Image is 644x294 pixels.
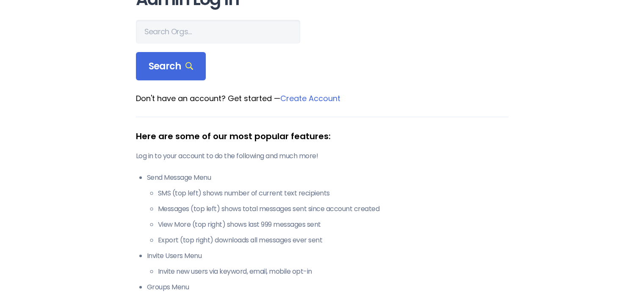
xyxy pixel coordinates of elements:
[149,60,193,72] span: Search
[280,93,340,104] a: Create Account
[147,173,509,245] li: Send Message Menu
[147,251,509,277] li: Invite Users Menu
[158,235,509,245] li: Export (top right) downloads all messages ever sent
[158,204,509,214] li: Messages (top left) shows total messages sent since account created
[158,220,509,230] li: View More (top right) shows last 999 messages sent
[158,188,509,198] li: SMS (top left) shows number of current text recipients
[136,130,509,143] div: Here are some of our most popular features:
[136,151,509,161] p: Log in to your account to do the following and much more!
[158,267,509,277] li: Invite new users via keyword, email, mobile opt-in
[136,52,206,81] div: Search
[136,20,300,44] input: Search Orgs…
